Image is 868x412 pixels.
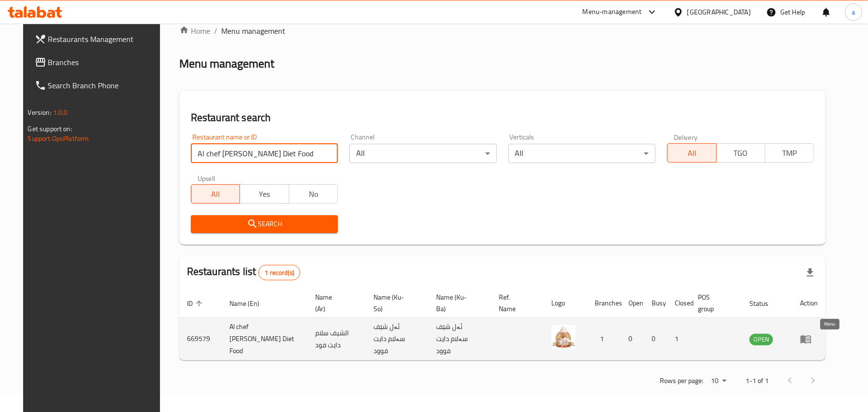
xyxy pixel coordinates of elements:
[191,144,338,163] input: Search for restaurant name or ID..
[293,187,334,201] span: No
[587,318,621,360] td: 1
[698,291,731,315] span: POS group
[667,143,716,163] button: All
[587,288,621,318] th: Branches
[667,318,690,360] td: 1
[48,56,160,68] span: Branches
[28,123,72,135] span: Get support on:
[508,144,655,163] div: All
[244,187,285,201] span: Yes
[28,132,89,145] a: Support.OpsPlatform
[258,265,300,280] div: Total records count
[674,134,698,140] label: Delivery
[315,291,354,315] span: Name (Ar)
[53,106,68,119] span: 1.0.0
[28,106,52,119] span: Version:
[765,143,814,163] button: TMP
[307,318,366,360] td: الشيف سلام دايت فود
[195,187,236,201] span: All
[27,51,168,74] a: Branches
[687,7,751,17] div: [GEOGRAPHIC_DATA]
[749,298,781,309] span: Status
[191,215,338,233] button: Search
[179,25,210,37] a: Home
[746,375,769,387] p: 1-1 of 1
[428,318,491,360] td: ئەل شێف سەلام دایت فوود
[374,291,417,315] span: Name (Ku-So)
[644,318,667,360] td: 0
[187,298,205,309] span: ID
[749,334,773,345] span: OPEN
[621,288,644,318] th: Open
[769,146,810,160] span: TMP
[179,288,826,360] table: enhanced table
[349,144,496,163] div: All
[198,175,215,181] label: Upsell
[222,318,307,360] td: Al chef [PERSON_NAME] Diet Food
[259,268,300,277] span: 1 record(s)
[187,264,300,280] h2: Restaurants list
[27,27,168,51] a: Restaurants Management
[644,288,667,318] th: Busy
[852,7,855,17] span: a
[221,25,285,37] span: Menu management
[660,375,703,387] p: Rows per page:
[799,261,822,284] div: Export file
[544,288,587,318] th: Logo
[721,146,761,160] span: TGO
[214,25,217,37] li: /
[27,74,168,97] a: Search Branch Phone
[707,374,730,388] div: Rows per page:
[366,318,428,360] td: ئەل شێف سەلام دایت فوود
[671,146,712,160] span: All
[667,288,690,318] th: Closed
[48,33,160,45] span: Restaurants Management
[240,184,289,204] button: Yes
[48,80,160,91] span: Search Branch Phone
[621,318,644,360] td: 0
[583,6,642,18] div: Menu-management
[792,288,826,318] th: Action
[436,291,480,315] span: Name (Ku-Ba)
[551,325,575,349] img: Al chef Salam Diet Food
[289,184,338,204] button: No
[179,25,826,37] nav: breadcrumb
[179,56,274,71] h2: Menu management
[716,143,765,163] button: TGO
[179,318,222,360] td: 669579
[199,218,330,230] span: Search
[191,184,240,204] button: All
[499,291,532,315] span: Ref. Name
[191,110,815,125] h2: Restaurant search
[229,298,272,309] span: Name (En)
